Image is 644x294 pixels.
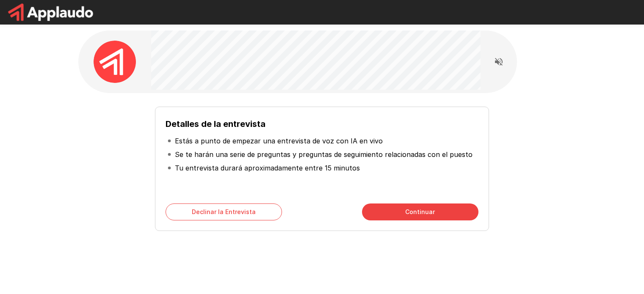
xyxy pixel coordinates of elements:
[175,163,360,173] p: Tu entrevista durará aproximadamente entre 15 minutos
[166,119,265,129] b: Detalles de la entrevista
[175,149,473,159] p: Se te harán una serie de preguntas y preguntas de seguimiento relacionadas con el puesto
[94,41,136,83] img: applaudo_avatar.png
[175,136,383,146] p: Estás a punto de empezar una entrevista de voz con IA en vivo
[490,53,507,70] button: Read questions aloud
[362,203,478,220] button: Continuar
[166,203,282,220] button: Declinar la Entrevista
